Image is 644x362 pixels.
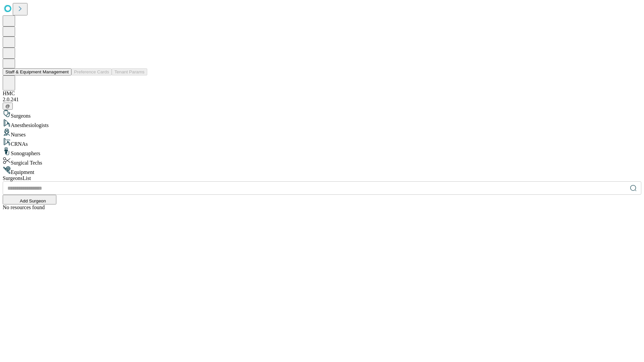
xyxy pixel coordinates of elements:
[20,198,46,203] span: Add Surgeon
[3,138,641,147] div: CRNAs
[3,204,641,210] div: No resources found
[3,157,641,166] div: Surgical Techs
[112,68,147,75] button: Tenant Params
[3,195,56,204] button: Add Surgeon
[3,103,13,110] button: @
[3,128,641,138] div: Nurses
[3,175,641,181] div: Surgeons List
[3,97,641,103] div: 2.0.241
[71,68,112,75] button: Preference Cards
[3,110,641,119] div: Surgeons
[3,90,641,97] div: HMC
[3,147,641,157] div: Sonographers
[3,68,71,75] button: Staff & Equipment Management
[3,119,641,128] div: Anesthesiologists
[3,166,641,175] div: Equipment
[5,104,10,109] span: @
